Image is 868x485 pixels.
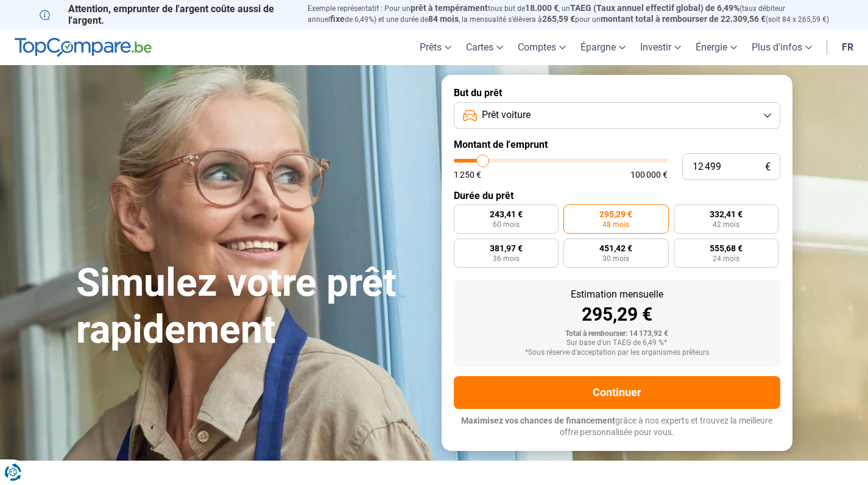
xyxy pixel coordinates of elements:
a: Comptes [510,29,573,65]
span: Maximisez vos chances de financement [461,416,615,425]
span: 84 mois [428,14,459,24]
a: Plus d'infos [744,29,819,65]
span: 332,41 € [710,210,743,218]
h1: Simulez votre prêt rapidement [76,260,427,354]
span: 381,97 € [490,244,523,253]
span: Prêt voiture [482,108,531,122]
p: grâce à nos experts et trouvez la meilleure offre personnalisée pour vous. [454,415,780,439]
span: prêt à tempérament [411,3,488,13]
div: Estimation mensuelle [464,290,771,299]
span: 24 mois [713,255,739,262]
span: 60 mois [493,221,520,228]
a: Cartes [459,29,510,65]
div: Sur base d'un TAEG de 6,49 %* [464,339,771,347]
label: Montant de l'emprunt [454,139,780,150]
div: 295,29 € [464,305,771,324]
label: Durée du prêt [454,190,780,201]
a: Épargne [573,29,633,65]
span: TAEG (Taux annuel effectif global) de 6,49% [570,3,739,13]
span: 30 mois [602,255,629,262]
span: € [765,162,771,172]
button: Continuer [454,376,780,409]
div: *Sous réserve d'acceptation par les organismes prêteurs [464,349,771,357]
span: 265,59 € [542,14,575,24]
span: 1 250 € [454,170,481,179]
span: 48 mois [602,221,629,228]
span: 18.000 € [525,3,559,13]
span: 451,42 € [599,244,632,253]
p: Exemple représentatif : Pour un tous but de , un (taux débiteur annuel de 6,49%) et une durée de ... [308,3,829,25]
span: 295,29 € [599,210,632,218]
span: fixe [330,14,345,24]
span: montant total à rembourser de 22.309,56 € [601,14,766,24]
button: Prêt voiture [454,102,780,129]
span: 100 000 € [630,170,668,179]
span: 42 mois [713,221,739,228]
a: Énergie [688,29,744,65]
img: TopCompare [15,38,152,57]
p: Attention, emprunter de l'argent coûte aussi de l'argent. [40,3,293,26]
div: Total à rembourser: 14 173,92 € [464,330,771,338]
span: 243,41 € [490,210,523,218]
a: fr [834,29,861,65]
span: 36 mois [493,255,520,262]
label: But du prêt [454,87,780,99]
a: Prêts [412,29,459,65]
a: Investir [633,29,688,65]
span: 555,68 € [710,244,743,253]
